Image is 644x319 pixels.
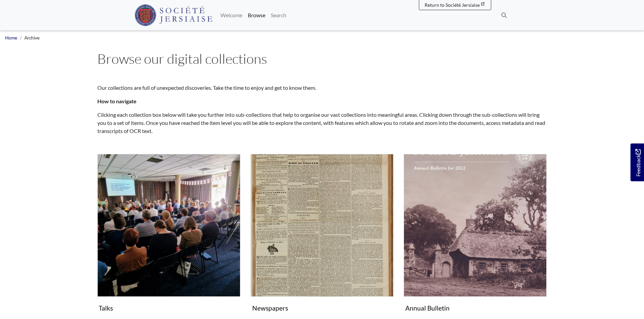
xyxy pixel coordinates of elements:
span: Feedback [634,149,642,177]
a: Search [268,8,289,22]
a: Welcome [218,8,245,22]
p: Our collections are full of unexpected discoveries. Take the time to enjoy and get to know them. [97,84,547,92]
p: Clicking each collection box below will take you further into sub-collections that help to organi... [97,111,547,135]
a: Talks Talks [97,154,240,315]
h1: Browse our digital collections [97,51,547,67]
a: Société Jersiaise logo [135,3,213,28]
a: Newspapers Newspapers [251,154,393,315]
strong: How to navigate [97,98,137,104]
span: Archive [24,35,40,41]
img: Société Jersiaise [135,4,213,26]
a: Would you like to provide feedback? [630,143,644,181]
img: Talks [97,154,240,297]
img: Annual Bulletin [404,154,547,297]
a: Home [5,35,17,41]
img: Newspapers [251,154,393,297]
a: Browse [245,8,268,22]
a: Annual Bulletin Annual Bulletin [404,154,547,315]
span: Return to Société Jersiaise [425,2,480,8]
